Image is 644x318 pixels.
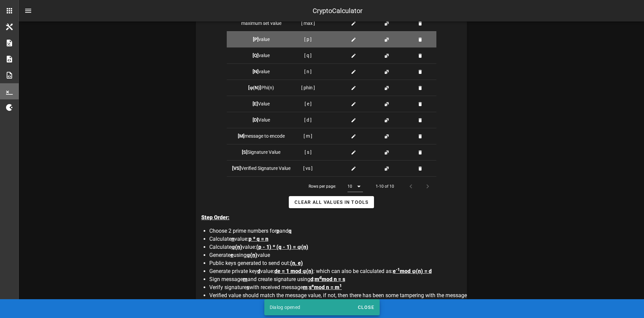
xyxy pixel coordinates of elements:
span: Value [253,101,270,106]
li: Calculate value: [209,243,467,251]
span: p * q = n [249,236,268,242]
span: (p - 1) * (q - 1) = φ(n) [256,244,308,250]
td: [ m ] [296,128,320,144]
td: [ vs ] [296,160,320,176]
td: [ d ] [296,112,320,128]
div: Dialog opened [264,299,355,315]
b: [M] [238,133,245,139]
div: CryptoCalculator [313,6,363,16]
li: Sign message and create signature using : [209,275,467,283]
div: 10 [347,183,352,189]
b: [VS] [232,166,241,171]
span: m mod n = s [315,276,345,282]
span: e mod φ(n) = d [393,268,431,274]
span: Close [358,305,374,310]
b: [Q] [253,53,259,58]
span: Phi(n) [248,85,274,90]
button: Clear all Values in Tools [289,196,374,208]
span: message to encode [238,133,285,139]
td: [ n ] [296,63,320,80]
span: m [243,276,248,282]
li: Calculate value: [209,235,467,243]
span: d [257,268,260,274]
span: φ(n) [231,244,242,250]
span: maximum set value [241,20,281,26]
button: nav-menu-toggle [20,3,36,19]
span: value [253,69,270,74]
span: Verified Signature Value [232,166,290,171]
span: φ(n) [247,252,257,258]
td: [ e ] [296,96,320,112]
span: value [253,37,270,42]
b: [E] [253,101,258,106]
td: [ phin ] [296,80,320,96]
b: [P] [253,37,259,42]
span: Clear all Values in Tools [294,199,368,205]
b: [N] [253,69,259,74]
li: Generate using value [209,251,467,259]
span: Signature Value [242,149,280,155]
p: Step Order: [201,214,467,222]
sup: -1 [396,267,400,272]
span: value [253,53,270,58]
span: e [230,252,233,258]
span: n [231,236,234,242]
sup: 1 [339,283,342,288]
td: [ s ] [296,144,320,160]
span: q [288,228,291,234]
li: Choose 2 prime numbers for and [209,227,467,235]
sup: e [312,283,314,288]
span: Value [253,117,270,123]
div: 1-10 of 10 [376,183,394,189]
div: 10Rows per page: [347,181,363,192]
li: Generate private key value: : which can also be calculated as: [209,267,467,275]
span: s mod n = m [309,284,342,290]
td: [ p ] [296,31,320,47]
span: de = 1 mod φ(n) [274,268,313,274]
li: Public keys generated to send out: [209,259,467,267]
span: m [303,284,308,290]
button: Close [355,301,377,313]
span: d [310,276,313,282]
li: Verified value should match the message value, if not, then there has been some tampering with th... [209,291,467,300]
sup: d [319,275,322,280]
div: Rows per page: [309,177,363,196]
span: p [276,228,279,234]
td: [ max ] [296,15,320,31]
b: [φ(N)] [248,85,261,90]
span: s [247,284,249,290]
b: [D] [253,117,258,123]
b: [S] [242,149,248,155]
td: [ q ] [296,47,320,63]
li: Verify signature with received message : [209,283,467,291]
span: (n, e) [290,260,303,266]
